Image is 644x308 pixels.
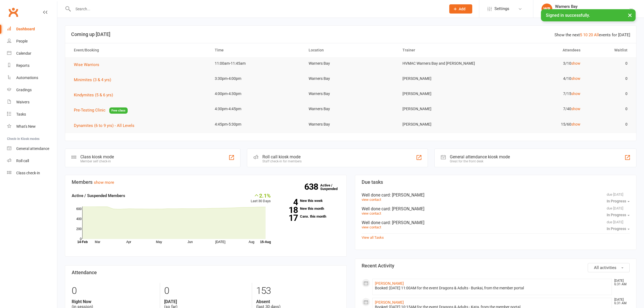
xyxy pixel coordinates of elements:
div: What's New [16,124,36,129]
td: 15/60 [491,118,585,131]
a: Waivers [7,96,57,108]
a: General attendance kiosk mode [7,143,57,155]
td: 3:30pm-4:00pm [210,72,304,85]
h3: Recent Activity [362,263,630,268]
td: 4:30pm-4:45pm [210,103,304,115]
div: Member self check-in [80,159,114,163]
time: [DATE] 6:31 AM [612,279,629,286]
span: Pre-Testing Clinic [74,108,105,113]
a: Clubworx [6,5,20,19]
a: 18New this month [279,207,340,210]
span: Signed in successfully. [546,13,590,18]
strong: 17 [279,214,298,222]
td: 0 [585,103,632,115]
div: People [16,39,28,43]
div: 2.1% [251,192,271,198]
td: 4/10 [491,72,585,85]
td: Warners Bay [304,118,398,131]
div: [GEOGRAPHIC_DATA] [GEOGRAPHIC_DATA] [555,9,629,14]
th: Time [210,43,304,57]
button: Add [449,4,472,14]
td: 0 [585,87,632,100]
td: Warners Bay [304,87,398,100]
td: HVMAC Warners Bay and [PERSON_NAME] [398,57,491,70]
a: show [571,61,580,65]
td: 4:45pm-5:30pm [210,118,304,131]
a: show [571,107,580,111]
h3: Members [72,179,340,185]
strong: Active / Suspended Members [72,193,125,198]
div: General attendance [16,146,49,151]
h3: Due tasks [362,179,630,185]
div: Well done card [362,206,630,211]
td: 11:00am-11:45am [210,57,304,70]
th: Location [304,43,398,57]
strong: 18 [279,206,298,214]
a: Roll call [7,155,57,167]
button: Dynamites (6 to 9 yrs) - All Levels [74,122,138,129]
td: Warners Bay [304,103,398,115]
span: Minimites (3 & 4 yrs) [74,77,111,82]
a: show [571,91,580,96]
a: All [594,32,599,37]
div: Class kiosk mode [80,154,114,159]
span: Add [459,7,465,11]
h3: Coming up [DATE] [71,32,630,37]
div: Great for the front desk [450,159,510,163]
button: Minimites (3 & 4 yrs) [74,77,115,83]
div: Gradings [16,88,32,92]
span: : [PERSON_NAME] [390,192,424,198]
td: 0 [585,57,632,70]
div: 153 [256,283,340,299]
div: Tasks [16,112,26,116]
a: Tasks [7,108,57,120]
span: Free class [109,107,128,114]
span: Wise Warriors [74,62,99,67]
div: 0 [72,283,156,299]
button: Wise Warriors [74,61,103,68]
a: Automations [7,72,57,84]
span: Dynamites (6 to 9 yrs) - All Levels [74,123,134,128]
th: Trainer [398,43,491,57]
span: Kindymites (5 & 6 yrs) [74,93,113,97]
a: Gradings [7,84,57,96]
a: View all Tasks [362,235,384,240]
div: Staff check-in for members [262,159,302,163]
div: WB [541,4,552,14]
span: Settings [494,3,509,15]
th: Attendees [491,43,585,57]
strong: Right Now [72,299,156,304]
strong: 4 [279,198,298,206]
th: Event/Booking [69,43,210,57]
a: People [7,35,57,47]
td: [PERSON_NAME] [398,87,491,100]
div: Last 30 Days [251,192,271,204]
div: Reports [16,63,29,68]
a: view contact [362,225,381,229]
a: 5 [580,32,582,37]
strong: Absent [256,299,340,304]
td: 7/40 [491,103,585,115]
td: 0 [585,72,632,85]
div: 0 [164,283,248,299]
div: Waivers [16,100,29,104]
td: Warners Bay [304,72,398,85]
a: 4New this week [279,199,340,202]
a: What's New [7,120,57,133]
td: 0 [585,118,632,131]
div: Automations [16,76,38,80]
strong: 638 [304,183,320,191]
a: view contact [362,211,381,215]
div: Calendar [16,51,31,55]
td: 3/10 [491,57,585,70]
a: show [571,122,580,126]
a: 17Canx. this month [279,215,340,218]
button: All activities [588,263,630,272]
div: Show the next events for [DATE] [554,32,630,38]
a: Calendar [7,47,57,60]
a: [PERSON_NAME] [375,281,404,286]
div: Class check-in [16,171,40,175]
a: 638Active / Suspended [320,179,344,195]
div: Dashboard [16,27,35,31]
a: 20 [589,32,593,37]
